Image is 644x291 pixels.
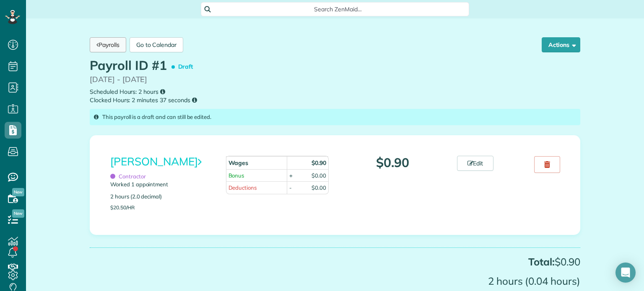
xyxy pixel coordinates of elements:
div: - [289,184,292,192]
span: Contractor [110,173,146,180]
div: $0.00 [312,184,326,192]
a: Edit [457,156,494,171]
div: Open Intercom Messenger [615,263,636,283]
span: New [12,209,24,218]
p: 2 hours (0.04 hours) [90,276,580,286]
strong: $0.90 [312,159,326,167]
div: $0.00 [312,172,326,180]
a: Go to Calendar [130,37,183,52]
strong: Total: [528,255,555,268]
p: $0.90 [90,256,580,267]
strong: Wages [229,159,249,167]
p: Worked 1 appointment [110,180,213,188]
div: This payroll is a draft and can still be edited. [90,109,580,125]
p: 2 hours (2.0 decimal) [110,193,213,201]
p: [DATE] - [DATE] [90,74,580,85]
div: + [289,172,293,180]
small: Scheduled Hours: 2 hours Clocked Hours: 2 minutes 37 seconds [90,88,580,105]
h1: Payroll ID #1 [90,59,197,74]
td: Deductions [226,181,287,194]
a: Payrolls [90,37,126,52]
a: [PERSON_NAME] [110,155,201,168]
td: Bonus [226,169,287,182]
button: Actions [542,37,580,52]
span: New [12,188,24,196]
p: $0.90 [341,156,444,170]
p: $20.50/hr [110,205,213,210]
span: Draft [173,59,197,74]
